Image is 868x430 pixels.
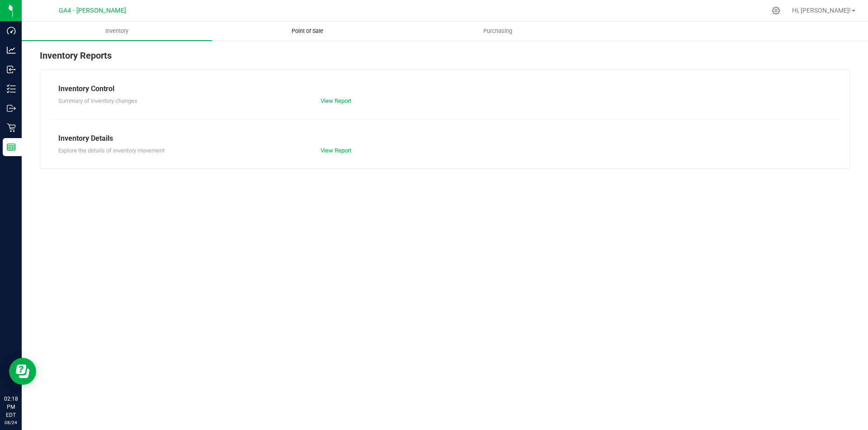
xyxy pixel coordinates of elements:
span: GA4 - [PERSON_NAME] [59,7,126,14]
a: Inventory [22,22,212,41]
a: View Report [321,147,351,154]
span: Explore the details of inventory movement [58,147,165,154]
inline-svg: Inbound [7,65,16,74]
a: Purchasing [402,22,593,41]
inline-svg: Dashboard [7,26,16,35]
div: Inventory Reports [40,49,850,69]
p: 08/24 [4,419,18,426]
span: Purchasing [471,27,524,35]
div: Inventory Control [58,83,831,94]
span: Point of Sale [279,27,335,35]
span: Inventory [93,27,141,35]
a: Point of Sale [212,22,402,41]
inline-svg: Outbound [7,104,16,113]
span: Summary of inventory changes [58,97,137,104]
a: View Report [321,97,351,104]
div: Manage settings [770,6,782,15]
inline-svg: Reports [7,143,16,152]
iframe: Resource center [9,358,36,385]
p: 02:18 PM EDT [4,395,18,419]
inline-svg: Inventory [7,84,16,93]
inline-svg: Retail [7,123,16,132]
span: Hi, [PERSON_NAME]! [792,7,851,14]
inline-svg: Analytics [7,46,16,55]
div: Inventory Details [58,133,831,144]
